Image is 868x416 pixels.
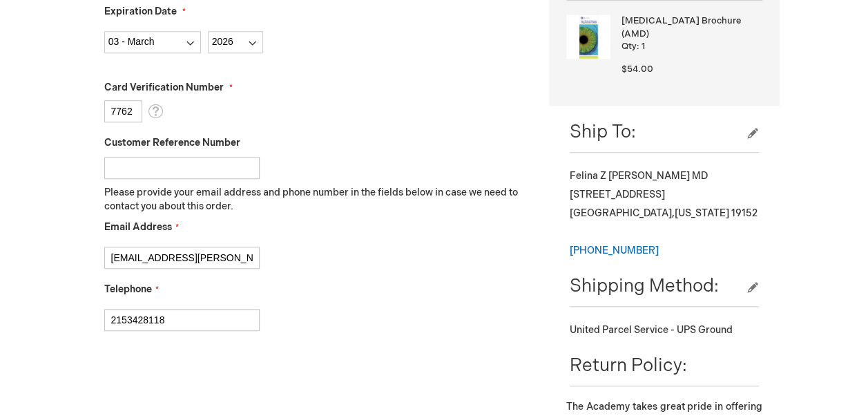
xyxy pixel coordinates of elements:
iframe: reCAPTCHA [89,353,299,407]
span: Ship To: [570,122,636,143]
img: Age-Related Macular Degeneration Brochure (AMD) [566,15,610,59]
span: Return Policy: [570,355,687,377]
span: United Parcel Service - UPS Ground [570,324,733,336]
p: Please provide your email address and phone number in the fields below in case we need to contact... [104,186,529,214]
span: Qty [621,41,637,52]
span: Customer Reference Number [104,137,240,149]
span: Telephone [104,283,152,295]
div: Felina Z [PERSON_NAME] MD [STREET_ADDRESS] [GEOGRAPHIC_DATA] , 19152 [570,167,758,260]
span: Email Address [104,221,172,233]
span: Shipping Method: [570,276,719,297]
span: Card Verification Number [104,82,224,93]
span: [US_STATE] [675,207,729,219]
a: [PHONE_NUMBER] [570,245,659,256]
span: 1 [642,41,645,52]
strong: [MEDICAL_DATA] Brochure (AMD) [621,15,758,40]
input: Card Verification Number [104,100,142,122]
span: $54.00 [621,64,653,75]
